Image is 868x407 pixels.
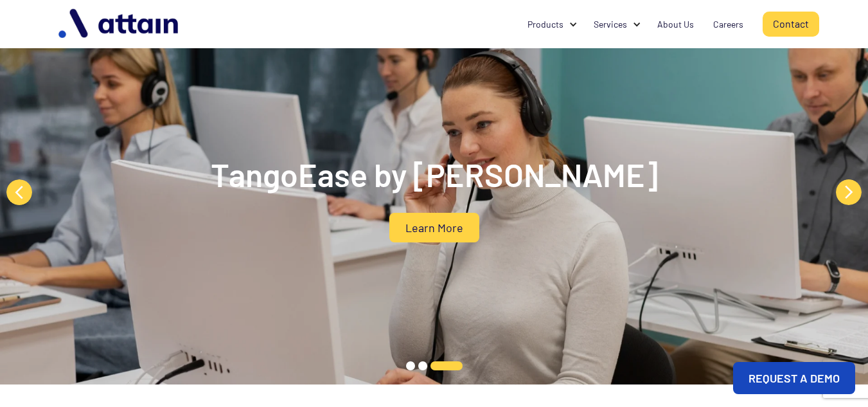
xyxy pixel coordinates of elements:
button: 1 of 3 [406,361,415,370]
div: Careers [713,18,743,31]
a: Careers [704,12,753,37]
img: logo [52,4,187,44]
a: Learn More [389,213,479,242]
div: Products [518,12,584,37]
button: Previous [6,179,32,205]
a: REQUEST A DEMO [733,362,855,394]
div: Products [527,18,563,31]
a: About Us [648,12,704,37]
button: 2 of 3 [418,361,427,370]
div: Services [594,18,627,31]
div: About Us [657,18,694,31]
button: Next [836,179,862,205]
div: Services [584,12,648,37]
a: Contact [763,12,819,37]
h2: TangoEase by [PERSON_NAME] [177,155,691,194]
button: 3 of 3 [430,361,463,370]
